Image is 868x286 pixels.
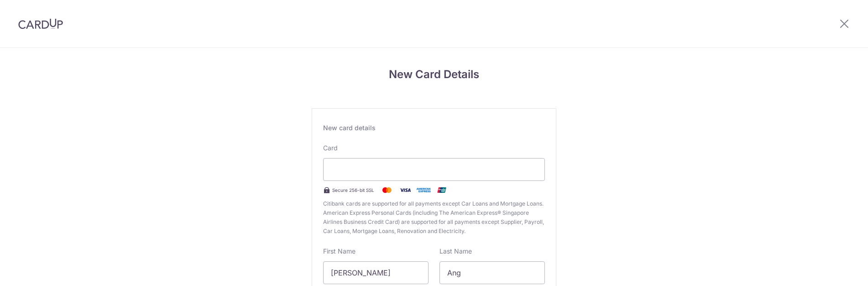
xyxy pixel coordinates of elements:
[323,143,338,153] label: Card
[396,185,414,196] img: Visa
[312,66,556,83] h4: New Card Details
[439,247,472,256] label: Last Name
[378,185,396,196] img: Mastercard
[323,123,545,132] div: New card details
[433,185,451,196] img: .alt.unionpay
[332,186,374,194] span: Secure 256-bit SSL
[323,247,356,256] label: First Name
[18,18,63,29] img: CardUp
[323,261,429,284] input: Cardholder First Name
[414,185,433,196] img: .alt.amex
[323,199,545,236] span: Citibank cards are supported for all payments except Car Loans and Mortgage Loans. American Expre...
[439,261,545,284] input: Cardholder Last Name
[331,164,537,175] iframe: Secure card payment input frame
